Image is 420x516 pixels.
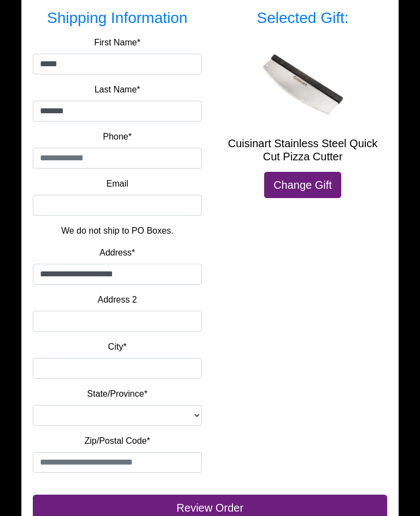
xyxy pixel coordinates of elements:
label: City* [108,341,127,354]
h3: Shipping Information [33,9,202,28]
label: Address 2 [97,294,137,307]
label: Address* [100,247,135,260]
label: State/Province* [87,388,147,401]
img: Cuisinart Stainless Steel Quick Cut Pizza Cutter [259,53,347,117]
h3: Selected Gift: [218,9,387,28]
label: Zip/Postal Code* [84,435,150,448]
h5: Cuisinart Stainless Steel Quick Cut Pizza Cutter [218,137,387,164]
label: Email [106,178,128,191]
label: Phone* [103,131,132,144]
a: Change Gift [264,172,341,199]
p: We do not ship to PO Boxes. [41,225,194,238]
label: Last Name* [95,84,141,97]
label: First Name* [94,37,140,50]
